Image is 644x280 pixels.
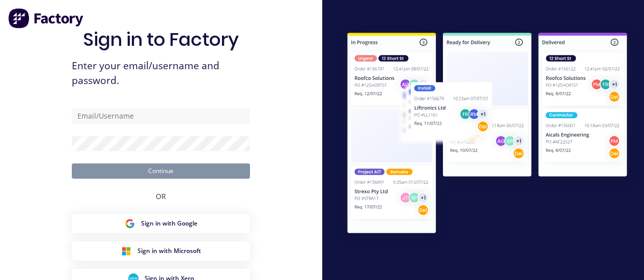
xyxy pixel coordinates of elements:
h1: Sign in to Factory [83,29,239,50]
button: Microsoft Sign inSign in with Microsoft [72,241,250,261]
input: Email/Username [72,108,250,124]
img: Google Sign in [125,218,135,229]
button: Continue [72,163,250,179]
button: Google Sign inSign in with Google [72,214,250,233]
span: Sign in with Microsoft [137,246,201,256]
span: Enter your email/username and password. [72,59,250,88]
img: Microsoft Sign in [121,246,131,256]
div: OR [156,179,166,214]
span: Sign in with Google [141,219,198,228]
img: Factory [8,8,85,29]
